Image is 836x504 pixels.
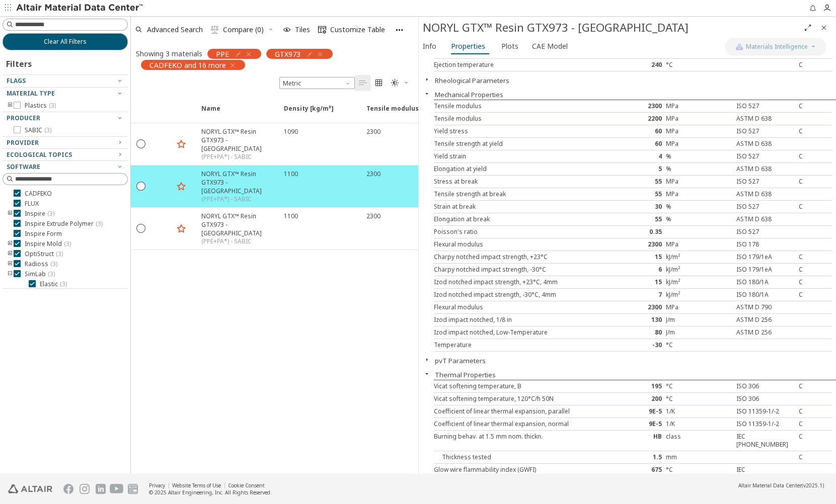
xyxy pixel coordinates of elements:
div: °C [666,61,732,69]
button: Producer [3,112,128,124]
span: ( 3 ) [44,126,51,134]
button: Provider [3,137,128,149]
div: ASTM D 638 [732,215,799,223]
span: Metric [279,77,355,89]
span: CAE Model [532,38,568,54]
div: ISO 306 [732,382,799,390]
div: MPa [666,140,732,148]
span: Altair Material Data Center [738,482,802,489]
div: Izod impact notched, Low-Temperature [434,328,600,337]
div: J/m [666,316,732,324]
div: Unit System [279,77,355,89]
div: % [666,203,732,211]
span: Clear All Filters [44,38,87,46]
div: C [799,203,832,211]
span: ( 3 ) [50,260,57,268]
i: toogle group [7,250,14,258]
button: AI CopilotMaterials Intelligence [725,38,826,55]
span: Provider [7,138,39,147]
div: 1/K [666,420,732,428]
div: 55 [599,178,666,186]
button: pvT Parameters [435,356,486,365]
button: Close [419,75,435,83]
div: 6 [599,266,666,274]
div: ASTM D 638 [732,115,799,123]
i: toogle group [7,102,14,110]
div: ISO 11359-1/-2 [732,420,799,428]
a: Cookie Consent [228,482,265,489]
div: C [799,278,832,286]
div: MPa [666,102,732,110]
div: Coefficient of linear thermal expansion, parallel [434,407,600,415]
span: Properties [451,38,485,54]
div: ISO 178 [732,240,799,248]
div: Izod notched impact strength, +23°C, 4mm [434,278,600,286]
div: 9E-5 [599,420,666,428]
img: Altair Material Data Center [16,3,144,13]
div: MPa [666,178,732,186]
div: NORYL GTX™ Resin GTX973 - [GEOGRAPHIC_DATA] [201,127,278,153]
div: Burning behav. at 1.5 mm nom. thickn. [434,433,600,449]
button: Tile View [371,75,387,91]
span: Software [7,162,40,171]
span: OptiStruct [25,250,63,258]
div: kJ/m² [666,253,732,261]
div: ISO 306 [732,395,799,403]
i: toogle group [7,240,14,248]
span: Plots [501,38,518,54]
div: ISO 527 [732,102,799,110]
i:  [318,26,326,34]
div: Flexural modulus [434,240,600,248]
div: 55 [599,215,666,223]
div: °C [666,466,732,482]
div: 15 [599,253,666,261]
div: NORYL GTX™ Resin GTX973 - [GEOGRAPHIC_DATA] [201,212,278,237]
div: ASTM D 638 [732,190,799,198]
div: °C [666,341,732,349]
i:  [391,79,399,87]
button: Mechanical Properties [435,90,503,99]
div: ISO 179/1eA [732,253,799,261]
div: 1090 [284,127,298,136]
button: Theme [387,75,413,91]
button: Rheological Parameters [435,76,509,85]
i: toogle group [7,260,14,268]
div: 55 [599,190,666,198]
div: MPa [666,303,732,311]
div: MPa [666,190,732,198]
div: ISO 179/1eA [732,266,799,274]
i:  [211,26,219,34]
div: ISO 527 [732,127,799,135]
div: 1100 [284,212,298,220]
div: Ejection temperature [434,61,600,69]
div: 2300 [599,240,666,248]
div: 15 [599,278,666,286]
div: 60 [599,140,666,148]
div: C [799,178,832,186]
div: 60 [599,127,666,135]
div: 4 [599,152,666,160]
div: NORYL GTX™ Resin GTX973 - [GEOGRAPHIC_DATA] [201,170,278,195]
div: C [799,420,832,428]
div: class [666,433,732,449]
span: Flags [7,76,26,85]
div: IEC [PHONE_NUMBER] [732,433,799,449]
button: Table View [355,75,371,91]
div: ISO 180/1A [732,291,799,299]
button: Favorite [173,221,189,237]
div: C [799,433,832,449]
div: Glow wire flammability index (GWFI) [434,466,600,482]
div: ISO 11359-1/-2 [732,407,799,415]
div: C [799,291,832,299]
div: 1/K [666,407,732,415]
span: Material Type [7,89,55,98]
div: 2300 [366,170,381,178]
div: C [799,152,832,160]
div: ISO 527 [732,178,799,186]
div: Vicat softening temperature, B [434,382,600,390]
div: ASTM D 790 [732,303,799,311]
i: toogle group [7,270,14,278]
div: ISO 180/1A [732,278,799,286]
span: Customize Table [330,26,385,33]
div: 2300 [599,102,666,110]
